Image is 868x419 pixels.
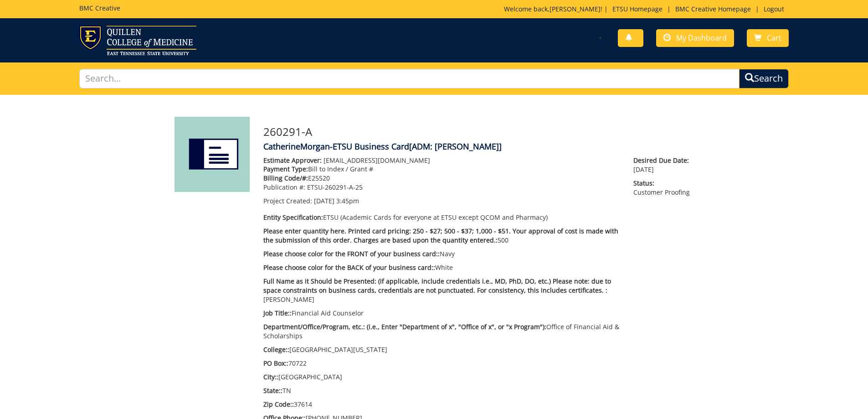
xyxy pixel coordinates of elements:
[263,197,312,205] span: Project Created:
[263,213,323,222] span: Entity Specification:
[263,359,620,368] p: 70722
[263,156,620,165] p: [EMAIL_ADDRESS][DOMAIN_NAME]
[263,359,288,367] span: PO Box::
[263,165,308,173] span: Payment Type:
[263,372,620,382] p: [GEOGRAPHIC_DATA]
[767,33,781,43] span: Cart
[263,372,278,381] span: City::
[263,345,620,354] p: [GEOGRAPHIC_DATA][US_STATE]
[175,117,250,192] img: Product featured image
[263,386,620,395] p: TN
[671,5,755,13] a: BMC Creative Homepage
[739,69,789,88] button: Search
[633,179,693,188] span: Status:
[263,227,620,245] p: 500
[263,165,620,174] p: Bill to Index / Grant #
[747,29,789,47] a: Cart
[633,156,693,174] p: [DATE]
[263,400,294,409] span: Zip Code::
[633,156,693,165] span: Desired Due Date:
[79,5,120,11] h5: BMC Creative
[263,156,322,165] span: Estimate Approver:
[314,197,359,205] span: [DATE] 3:45pm
[263,263,620,272] p: White
[263,249,620,259] p: Navy
[759,5,789,13] a: Logout
[263,213,620,222] p: ETSU (Academic Cards for everyone at ETSU except QCOM and Pharmacy)
[263,309,292,317] span: Job Title::
[79,69,740,88] input: Search...
[263,322,620,341] p: Office of Financial Aid & Scholarships
[676,33,727,43] span: My Dashboard
[263,227,618,244] span: Please enter quantity here. Printed card pricing: 250 - $27; 500 - $37; 1,000 - $51. Your approva...
[504,5,789,14] p: Welcome back, ! | | |
[263,249,440,258] span: Please choose color for the FRONT of your business card::
[550,5,601,13] a: [PERSON_NAME]
[263,386,282,395] span: State::
[263,142,694,151] h4: CatherineMorgan-ETSU Business Card
[263,400,620,409] p: 37614
[307,183,363,191] span: ETSU-260291-A-25
[263,309,620,318] p: Financial Aid Counselor
[263,183,305,191] span: Publication #:
[263,174,620,183] p: E25520
[263,126,694,138] h3: 260291-A
[656,29,734,47] a: My Dashboard
[263,174,308,182] span: Billing Code/#:
[263,322,546,331] span: Department/Office/Program, etc.: (i.e., Enter "Department of x", "Office of x", or "x Program"):
[263,345,289,354] span: College::
[409,141,502,152] span: [ADM: [PERSON_NAME]]
[633,179,693,197] p: Customer Proofing
[263,277,620,304] p: [PERSON_NAME]
[79,26,196,55] img: ETSU logo
[608,5,667,13] a: ETSU Homepage
[263,263,435,272] span: Please choose color for the BACK of your business card::
[263,277,611,295] span: Full Name as it Should be Presented: (if applicable, include credentials i.e., MD, PhD, DO, etc.)...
